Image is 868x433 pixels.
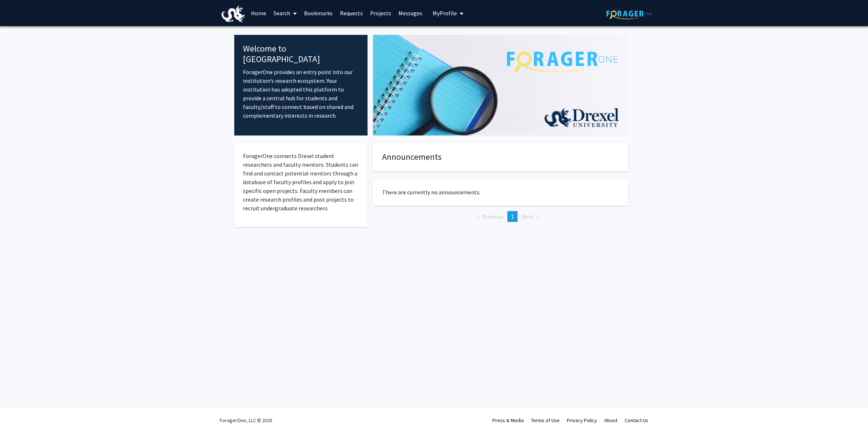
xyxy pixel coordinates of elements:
div: ForagerOne, LLC © 2025 [220,408,272,433]
p: ForagerOne provides an entry point into our institution’s research ecosystem. Your institution ha... [243,68,359,120]
a: Privacy Policy [567,417,597,424]
a: Projects [366,0,395,26]
a: Home [247,0,270,26]
a: Requests [336,0,366,26]
a: Contact Us [625,417,648,424]
span: Next [522,213,534,220]
a: Search [270,0,300,26]
a: Press & Media [492,417,524,424]
p: There are currently no announcements. [382,188,619,197]
h4: Announcements [382,152,619,162]
a: Bookmarks [300,0,336,26]
span: Previous [482,213,503,220]
span: My Profile [433,9,457,17]
a: Terms of Use [531,417,560,424]
a: Messages [395,0,426,26]
img: Drexel University Logo [222,6,245,22]
img: ForagerOne Logo [607,8,652,19]
span: 1 [511,213,514,220]
img: Cover Image [373,35,628,135]
p: ForagerOne connects Drexel student researchers and faculty mentors. Students can find and contact... [243,151,359,213]
ul: Pagination [373,211,628,222]
a: About [604,417,617,424]
h4: Welcome to [GEOGRAPHIC_DATA] [243,44,359,65]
